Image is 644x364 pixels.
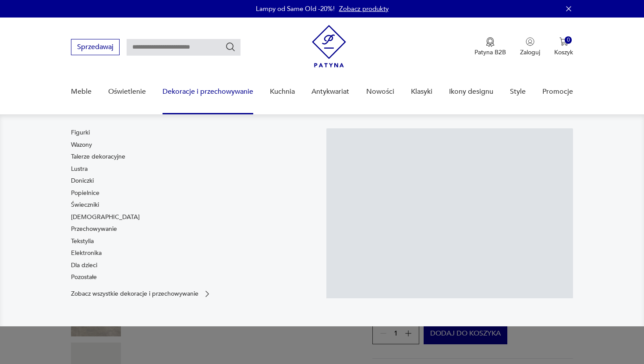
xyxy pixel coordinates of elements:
[270,75,295,109] a: Kuchnia
[542,75,573,109] a: Promocje
[71,189,99,198] a: Popielnice
[565,36,572,44] div: 0
[312,25,346,67] img: Patyna - sklep z meblami i dekoracjami vintage
[71,290,212,298] a: Zobacz wszystkie dekoracje i przechowywanie
[520,48,540,57] p: Zaloguj
[510,75,526,109] a: Style
[71,237,94,246] a: Tekstylia
[71,141,92,149] a: Wazony
[71,177,94,185] a: Doniczki
[474,37,506,57] button: Patyna B2B
[71,165,88,173] a: Lustra
[411,75,432,109] a: Klasyki
[71,201,99,209] a: Świeczniki
[311,75,349,109] a: Antykwariat
[526,37,534,46] img: Ikonka użytkownika
[554,37,573,57] button: 0Koszyk
[71,213,140,222] a: [DEMOGRAPHIC_DATA]
[449,75,493,109] a: Ikony designu
[71,152,125,161] a: Talerze dekoracyjne
[71,45,120,51] a: Sprzedawaj
[339,4,389,13] a: Zobacz produkty
[474,48,506,57] p: Patyna B2B
[71,39,120,55] button: Sprzedawaj
[366,75,394,109] a: Nowości
[108,75,146,109] a: Oświetlenie
[559,37,568,46] img: Ikona koszyka
[163,75,253,109] a: Dekoracje i przechowywanie
[256,4,335,13] p: Lampy od Same Old -20%!
[486,37,495,47] img: Ikona medalu
[554,48,573,57] p: Koszyk
[71,75,92,109] a: Meble
[225,42,236,52] button: Szukaj
[71,261,97,270] a: Dla dzieci
[71,249,102,258] a: Elektronika
[520,37,540,57] button: Zaloguj
[71,225,117,233] a: Przechowywanie
[474,37,506,57] a: Ikona medaluPatyna B2B
[71,273,97,282] a: Pozostałe
[71,291,198,297] p: Zobacz wszystkie dekoracje i przechowywanie
[71,128,90,137] a: Figurki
